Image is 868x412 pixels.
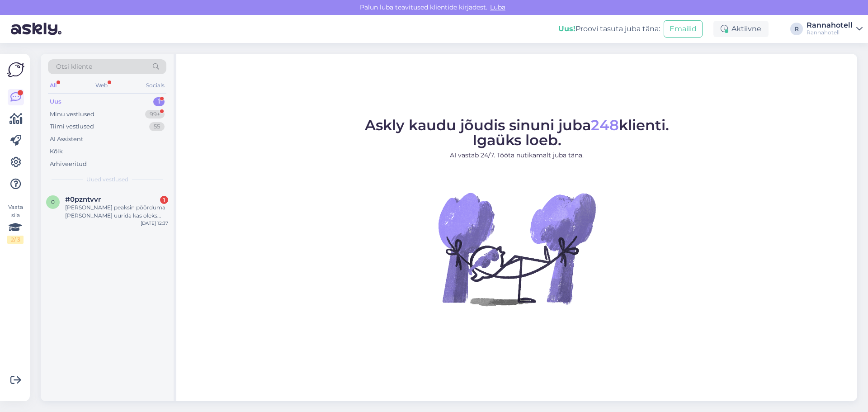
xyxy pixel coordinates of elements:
[145,110,165,119] div: 99+
[50,97,61,106] div: Uus
[141,220,168,227] div: [DATE] 12:37
[365,151,669,160] p: AI vastab 24/7. Tööta nutikamalt juba täna.
[435,167,598,330] img: No Chat active
[50,110,94,119] div: Minu vestlused
[48,80,58,91] div: All
[94,80,109,91] div: Web
[50,147,63,156] div: Kõik
[144,80,166,91] div: Socials
[51,199,55,205] span: 0
[50,122,94,131] div: Tiimi vestlused
[160,196,168,204] div: 1
[7,203,24,244] div: Vaata siia
[487,3,508,11] span: Luba
[664,20,703,38] button: Emailid
[7,236,24,244] div: 2 / 3
[50,160,87,169] div: Arhiveeritud
[86,175,128,184] span: Uued vestlused
[153,97,165,106] div: 1
[807,22,863,36] a: RannahotellRannahotell
[65,195,101,204] span: #0pzntvvr
[558,24,660,34] div: Proovi tasuta juba täna:
[558,24,576,33] b: Uus!
[65,204,168,220] div: [PERSON_NAME] peaksin pöörduma [PERSON_NAME] uurida kas oleks võimalik administraatori praktikat ...
[50,135,83,144] div: AI Assistent
[365,116,669,149] span: Askly kaudu jõudis sinuni juba klienti. Igaüks loeb.
[713,21,769,37] div: Aktiivne
[149,122,165,131] div: 55
[807,29,853,36] div: Rannahotell
[7,61,24,78] img: Askly Logo
[591,116,619,134] span: 248
[56,62,92,71] span: Otsi kliente
[807,22,853,29] div: Rannahotell
[790,23,803,35] div: R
